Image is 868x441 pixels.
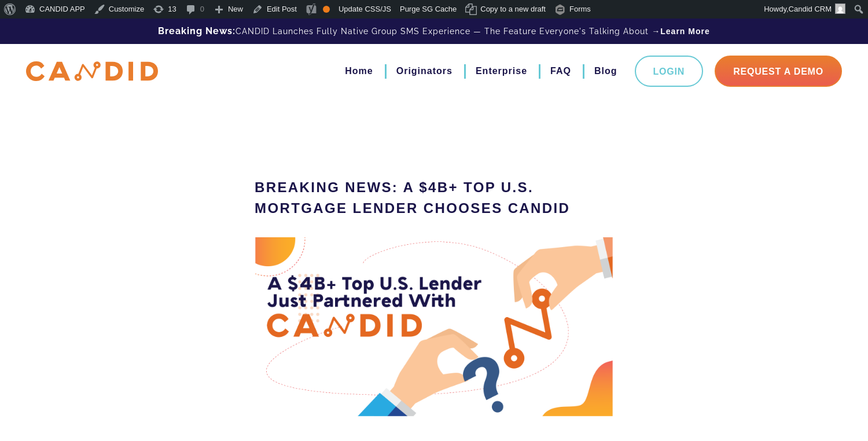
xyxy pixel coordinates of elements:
a: Enterprise [476,61,527,81]
span: Candid CRM [789,5,832,13]
a: Login [635,56,704,87]
img: CANDID APP [26,61,158,82]
b: Breaking News: [158,25,236,36]
h1: Breaking News: A $4B+ Top U.S. Mortgage Lender Chooses CANDID [255,177,613,219]
a: Home [345,61,373,81]
a: Originators [396,61,453,81]
div: OK [323,6,330,13]
a: Blog [594,61,617,81]
div: CANDID Launches Fully Native Group SMS Experience — The Feature Everyone's Talking About → [17,19,851,44]
a: Learn More [660,25,709,37]
a: FAQ [550,61,571,81]
a: Request A Demo [715,56,842,87]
